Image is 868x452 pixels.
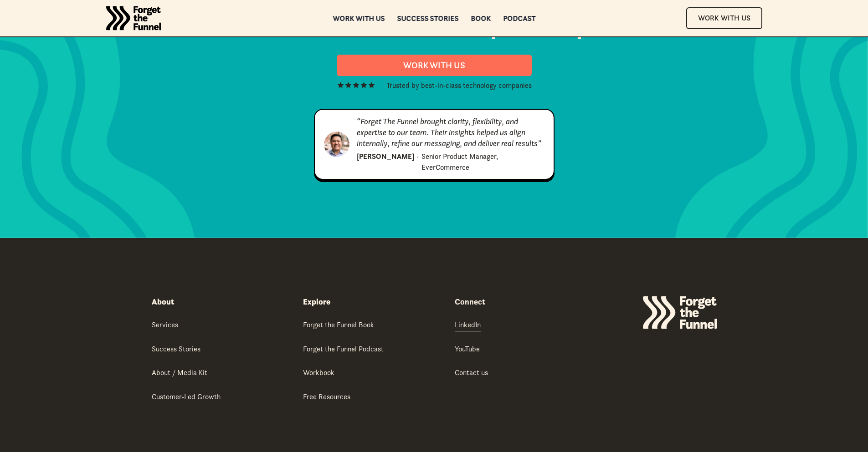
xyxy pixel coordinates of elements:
[152,296,174,307] div: About
[337,55,532,76] a: Work with Us
[357,151,414,162] div: [PERSON_NAME]
[303,296,330,307] div: Explore
[303,320,374,331] a: Forget the Funnel Book
[303,367,334,377] div: Workbook
[333,15,385,21] a: Work with us
[303,344,384,354] div: Forget the Funnel Podcast
[152,391,221,401] div: Customer-Led Growth
[386,80,532,91] div: Trusted by best-in-class technology companies
[152,367,207,379] a: About / Media Kit
[503,15,535,21] a: Podcast
[303,344,384,355] a: Forget the Funnel Podcast
[455,367,488,379] a: Contact us
[303,320,374,330] div: Forget the Funnel Book
[455,367,488,377] div: Contact us
[303,391,350,401] div: Free Resources
[152,320,178,331] a: Services
[455,296,485,307] strong: Connect
[471,15,491,21] a: Book
[357,116,544,149] div: “Forget The Funnel brought clarity, flexibility, and expertise to our team. Their insights helped...
[455,344,480,355] a: YouTube
[152,367,207,377] div: About / Media Kit
[397,15,458,21] a: Success Stories
[455,344,480,354] div: YouTube
[303,391,350,403] a: Free Resources
[455,320,481,330] div: LinkedIn
[348,60,521,71] div: Work with Us
[152,344,200,355] a: Success Stories
[455,320,481,331] a: LinkedIn
[686,7,762,29] a: Work With Us
[417,151,419,162] div: ·
[303,367,334,379] a: Workbook
[152,344,200,354] div: Success Stories
[421,151,544,173] div: Senior Product Manager, EverCommerce
[152,391,221,403] a: Customer-Led Growth
[152,320,178,330] div: Services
